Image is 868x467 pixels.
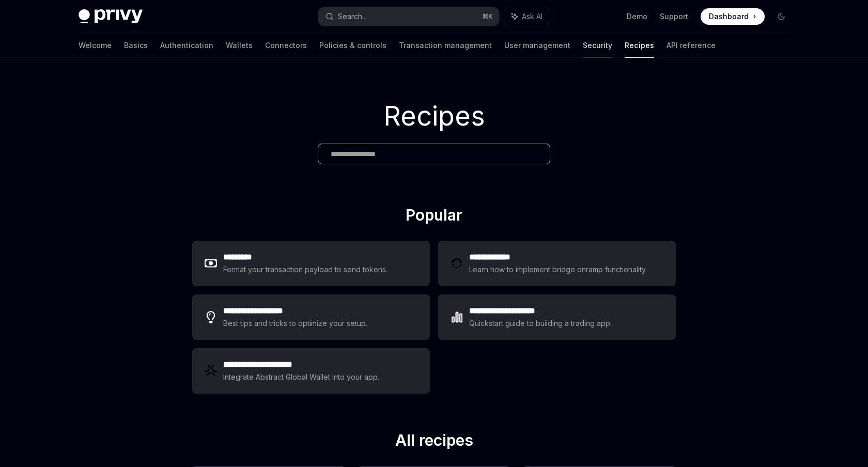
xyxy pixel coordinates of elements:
h2: All recipes [192,431,676,454]
a: Basics [124,33,148,58]
span: Dashboard [709,11,749,22]
div: Quickstart guide to building a trading app. [469,317,612,330]
a: Wallets [226,33,253,58]
a: Authentication [160,33,213,58]
h2: Popular [192,206,676,228]
a: Policies & controls [319,33,386,58]
button: Search...⌘K [318,7,499,26]
span: ⌘ K [482,12,493,21]
a: Demo [627,11,647,22]
div: Search... [338,10,367,23]
a: User management [504,33,570,58]
div: Format your transaction payload to send tokens. [223,263,388,276]
div: Integrate Abstract Global Wallet into your app. [223,371,380,383]
span: Ask AI [522,11,542,22]
a: Dashboard [701,8,765,25]
a: API reference [667,33,716,58]
a: **** ****Format your transaction payload to send tokens. [192,241,430,286]
img: dark logo [79,9,143,24]
a: **** **** ***Learn how to implement bridge onramp functionality. [438,241,676,286]
div: Learn how to implement bridge onramp functionality. [469,263,650,276]
a: Recipes [625,33,654,58]
button: Ask AI [504,7,550,26]
a: Welcome [79,33,112,58]
a: Support [660,11,688,22]
button: Toggle dark mode [773,8,789,25]
a: Security [583,33,612,58]
div: Best tips and tricks to optimize your setup. [223,317,369,330]
a: Connectors [265,33,307,58]
a: Transaction management [399,33,492,58]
